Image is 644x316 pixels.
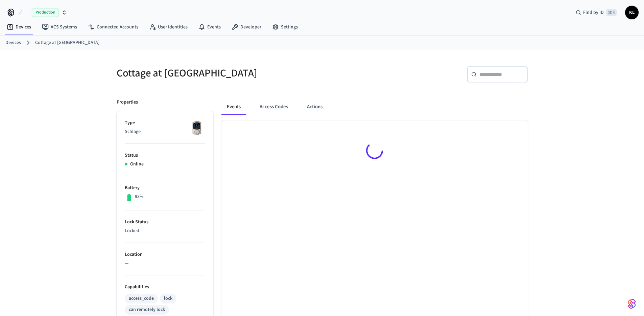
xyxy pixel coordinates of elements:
img: SeamLogoGradient.69752ec5.svg [628,298,636,309]
button: Events [221,99,246,115]
div: can remotely lock [129,306,165,313]
a: Developer [226,21,267,33]
a: User Identities [144,21,193,33]
img: Schlage Sense Smart Deadbolt with Camelot Trim, Front [188,119,205,136]
div: ant example [221,99,528,115]
a: Cottage at [GEOGRAPHIC_DATA] [35,39,99,46]
p: Capabilities [125,284,205,291]
a: Devices [1,21,37,33]
div: Find by ID⌘ K [570,6,622,19]
p: 93% [135,193,144,200]
a: Settings [267,21,303,33]
h5: Cottage at [GEOGRAPHIC_DATA] [117,66,318,80]
div: access_code [129,295,154,302]
a: Connected Accounts [82,21,144,33]
span: Production [32,8,59,17]
button: Access Codes [254,99,293,115]
p: Locked [125,227,205,234]
span: KL [626,6,638,19]
a: Events [193,21,226,33]
button: Actions [302,99,328,115]
span: ⌘ K [606,9,617,16]
p: Type [125,119,205,127]
span: Find by ID [583,9,604,16]
p: Online [130,161,144,168]
p: Location [125,251,205,258]
p: — [125,260,205,267]
a: Devices [5,39,21,46]
button: KL [625,6,639,19]
p: Lock Status [125,219,205,226]
p: Properties [117,99,138,106]
div: lock [164,295,172,302]
p: Status [125,152,205,159]
p: Battery [125,184,205,191]
a: ACS Systems [37,21,82,33]
p: Schlage [125,128,205,135]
